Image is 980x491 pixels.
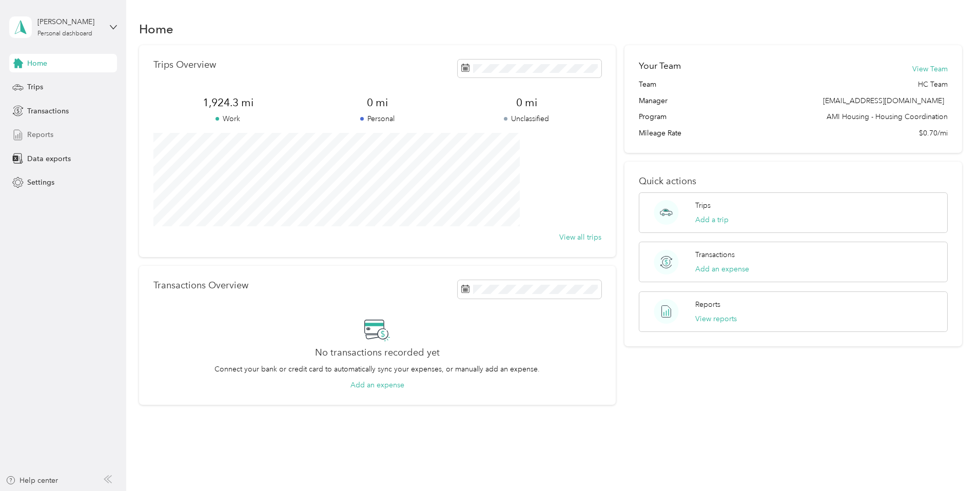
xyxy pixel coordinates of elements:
span: AMI Housing - Housing Coordination [827,111,948,122]
p: Reports [695,299,720,310]
span: Home [27,58,47,69]
span: Reports [27,129,53,140]
p: Personal [303,113,452,124]
span: Mileage Rate [639,128,681,139]
span: Settings [27,177,54,188]
span: 1,924.3 mi [153,95,303,110]
span: Transactions [27,106,69,116]
button: Add a trip [695,214,729,225]
iframe: Everlance-gr Chat Button Frame [923,434,980,491]
button: View all trips [559,232,601,243]
span: 0 mi [303,95,452,110]
span: Data exports [27,153,71,164]
p: Unclassified [452,113,601,124]
button: View Team [912,64,948,74]
p: Transactions [695,249,735,260]
span: HC Team [918,79,948,90]
h2: Your Team [639,60,681,72]
button: Help center [6,475,58,486]
h2: No transactions recorded yet [315,347,440,358]
span: Team [639,79,656,90]
p: Trips Overview [153,60,216,70]
span: [EMAIL_ADDRESS][DOMAIN_NAME] [823,96,944,105]
p: Quick actions [639,176,948,187]
p: Connect your bank or credit card to automatically sync your expenses, or manually add an expense. [214,364,540,375]
p: Trips [695,200,711,211]
div: Personal dashboard [37,31,92,37]
h1: Home [139,24,173,34]
span: 0 mi [452,95,601,110]
button: Add an expense [350,380,404,390]
button: Add an expense [695,264,749,274]
span: Trips [27,82,43,92]
span: Manager [639,95,668,106]
div: [PERSON_NAME] [37,16,102,27]
button: View reports [695,313,737,324]
span: Program [639,111,667,122]
p: Work [153,113,303,124]
span: $0.70/mi [919,128,948,139]
p: Transactions Overview [153,280,248,291]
